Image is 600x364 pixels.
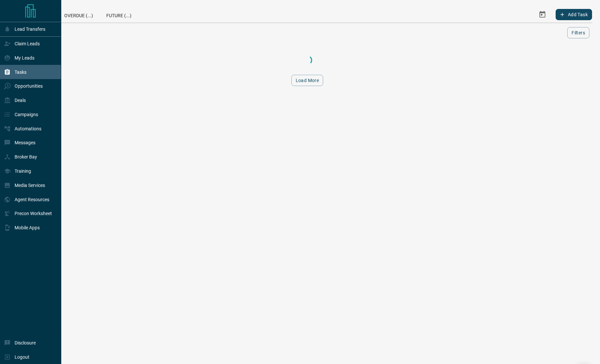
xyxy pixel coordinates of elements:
[274,54,340,67] div: Loading
[567,27,589,38] button: Filters
[291,75,324,86] button: Load More
[100,7,138,23] div: Future (...)
[534,7,550,23] button: Select Date Range
[556,9,592,20] button: Add Task
[58,7,100,23] div: Overdue (...)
